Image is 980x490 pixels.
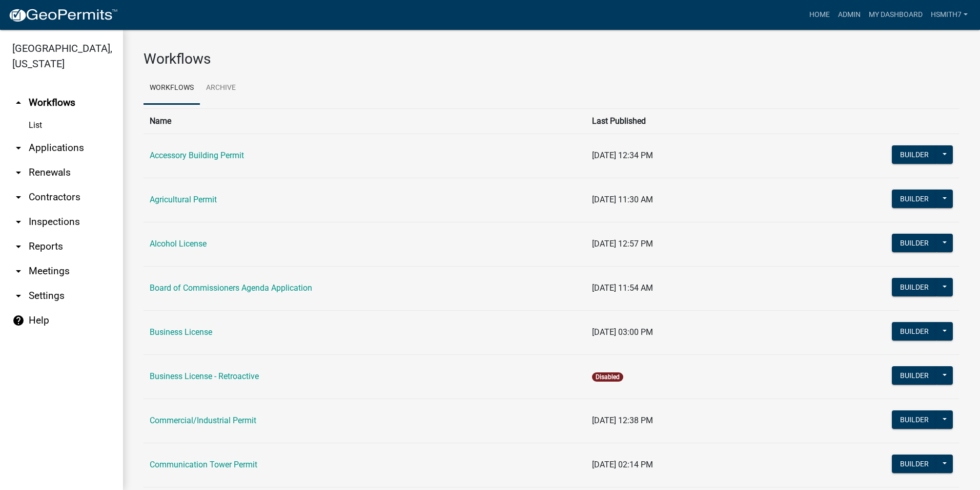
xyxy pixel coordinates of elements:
[200,72,242,105] a: Archive
[834,5,865,25] a: Admin
[592,416,653,425] span: [DATE] 12:38 PM
[592,239,653,249] span: [DATE] 12:57 PM
[12,216,25,228] i: arrow_drop_down
[150,327,212,337] a: Business License
[865,5,927,25] a: My Dashboard
[892,234,937,252] button: Builder
[150,416,256,425] a: Commercial/Industrial Permit
[892,455,937,473] button: Builder
[12,166,25,179] i: arrow_drop_down
[927,5,972,25] a: hsmith7
[12,314,25,327] i: help
[892,322,937,341] button: Builder
[150,283,312,293] a: Board of Commissioners Agenda Application
[892,366,937,385] button: Builder
[150,239,207,249] a: Alcohol License
[892,145,937,164] button: Builder
[12,191,25,203] i: arrow_drop_down
[12,240,25,253] i: arrow_drop_down
[892,410,937,429] button: Builder
[592,283,653,293] span: [DATE] 11:54 AM
[150,150,244,160] a: Accessory Building Permit
[592,460,653,469] span: [DATE] 02:14 PM
[586,108,771,134] th: Last Published
[592,372,623,382] span: Disabled
[592,195,653,204] span: [DATE] 11:30 AM
[150,460,257,469] a: Communication Tower Permit
[12,142,25,154] i: arrow_drop_down
[12,265,25,277] i: arrow_drop_down
[144,50,959,68] h3: Workflows
[150,371,259,381] a: Business License - Retroactive
[144,72,200,105] a: Workflows
[892,190,937,208] button: Builder
[12,290,25,302] i: arrow_drop_down
[892,278,937,296] button: Builder
[144,108,586,134] th: Name
[592,327,653,337] span: [DATE] 03:00 PM
[592,150,653,160] span: [DATE] 12:34 PM
[12,97,25,109] i: arrow_drop_up
[150,195,217,204] a: Agricultural Permit
[805,5,834,25] a: Home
